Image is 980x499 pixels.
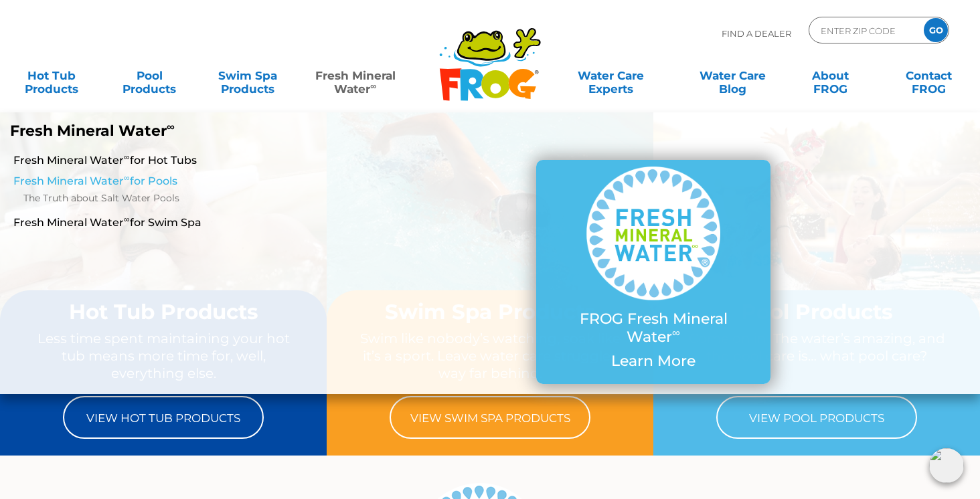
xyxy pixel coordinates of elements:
a: Fresh Mineral Water∞for Pools [13,174,327,189]
a: The Truth about Salt Water Pools [23,191,327,207]
a: AboutFROG [793,62,869,89]
a: Fresh Mineral Water∞for Hot Tubs [13,153,327,168]
img: openIcon [929,448,964,483]
a: View Pool Products [716,396,917,439]
a: Hot TubProducts [13,62,90,89]
sup: ∞ [370,81,376,91]
sup: ∞ [167,120,175,133]
a: Fresh MineralWater∞ [307,62,402,89]
a: FROG Fresh Mineral Water∞ Learn More [563,167,744,377]
a: View Hot Tub Products [63,396,264,439]
p: Learn More [563,353,744,370]
a: Water CareExperts [548,62,672,89]
input: GO [924,18,948,42]
sup: ∞ [124,152,130,162]
input: Zip Code Form [819,21,910,40]
a: ContactFROG [890,62,967,89]
p: Find A Dealer [722,17,791,50]
p: Fresh Mineral Water [10,122,398,140]
a: Swim SpaProducts [210,62,286,89]
a: Fresh Mineral Water∞for Swim Spa [13,215,327,230]
p: FROG Fresh Mineral Water [563,310,744,346]
a: View Swim Spa Products [390,396,590,439]
a: PoolProducts [111,62,187,89]
sup: ∞ [672,326,680,339]
sup: ∞ [124,173,130,183]
a: Water CareBlog [694,62,770,89]
sup: ∞ [124,214,130,224]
